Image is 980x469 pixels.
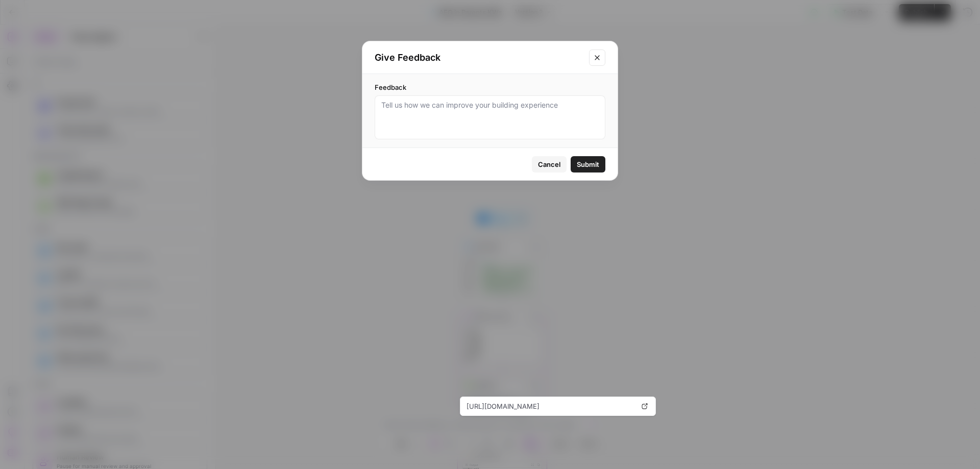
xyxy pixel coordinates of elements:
button: Cancel [532,156,567,172]
h2: Give Feedback [375,51,583,65]
button: Submit [571,156,605,172]
span: [URL][DOMAIN_NAME] [464,397,636,415]
button: Close modal [589,50,605,66]
span: Submit [577,159,599,169]
label: Feedback [375,82,605,92]
span: Cancel [538,159,560,169]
